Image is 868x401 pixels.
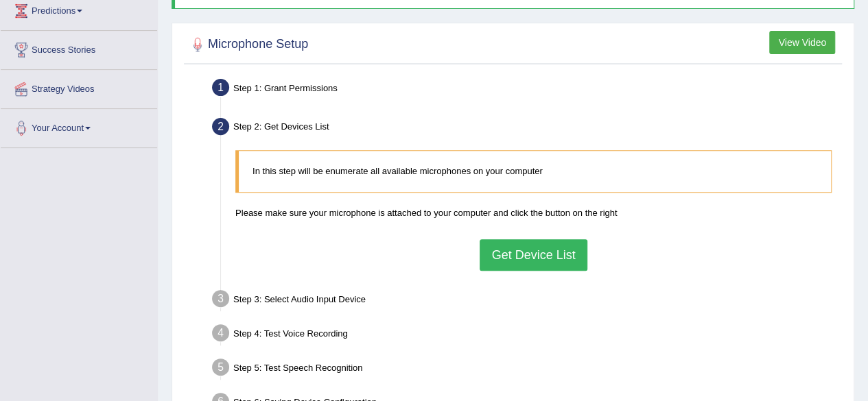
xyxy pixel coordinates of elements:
p: Please make sure your microphone is attached to your computer and click the button on the right [235,206,832,219]
h2: Microphone Setup [187,34,308,55]
div: Step 3: Select Audio Input Device [206,286,847,316]
div: Step 5: Test Speech Recognition [206,354,847,385]
a: Your Account [1,109,157,143]
button: Get Device List [480,239,587,271]
div: Step 1: Grant Permissions [206,75,847,105]
button: View Video [769,31,835,54]
a: Strategy Videos [1,70,157,104]
blockquote: In this step will be enumerate all available microphones on your computer [235,150,832,192]
div: Step 2: Get Devices List [206,114,847,144]
a: Success Stories [1,31,157,65]
div: Step 4: Test Voice Recording [206,320,847,350]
